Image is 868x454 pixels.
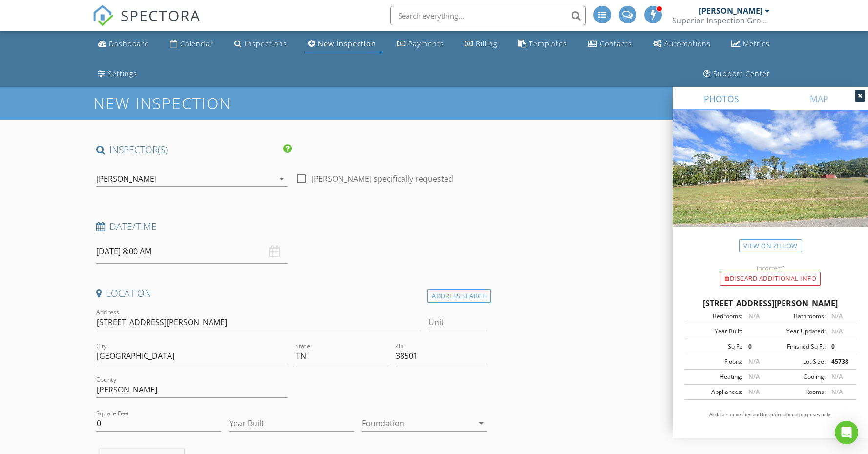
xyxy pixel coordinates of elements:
div: Sq Ft: [687,342,742,351]
a: Settings [94,65,141,83]
img: streetview [673,110,868,251]
label: [PERSON_NAME] specifically requested [311,174,453,184]
a: Automations (Advanced) [649,35,715,53]
div: Metrics [743,39,770,48]
div: Incorrect? [673,264,868,272]
div: Calendar [180,39,213,48]
div: Lot Size: [770,357,826,366]
span: N/A [831,372,843,381]
div: New Inspection [318,39,376,48]
a: View on Zillow [739,239,802,252]
div: Rooms: [770,388,826,396]
div: Address Search [427,289,491,303]
span: N/A [831,312,843,320]
div: Heating: [687,372,742,381]
div: 0 [826,342,853,351]
div: Billing [476,39,497,48]
div: Payments [408,39,444,48]
div: Inspections [245,39,287,48]
a: Inspections [231,35,291,53]
div: [STREET_ADDRESS][PERSON_NAME] [684,297,856,309]
p: All data is unverified and for informational purposes only. [684,412,856,418]
div: Settings [108,69,137,78]
i: arrow_drop_down [475,417,487,429]
div: Support Center [713,69,770,78]
h1: New Inspection [93,95,310,112]
a: New Inspection [304,35,380,53]
div: Dashboard [109,39,149,48]
span: SPECTORA [121,5,201,25]
div: Year Updated: [770,327,826,336]
span: N/A [831,327,843,335]
div: Cooling: [770,372,826,381]
span: N/A [831,388,843,396]
div: Open Intercom Messenger [835,421,858,444]
h4: Date/Time [96,220,487,233]
h4: Location [96,287,487,300]
div: 45738 [826,357,853,366]
a: Calendar [166,35,217,53]
div: Finished Sq Ft: [770,342,826,351]
input: Select date [96,240,288,264]
div: Year Built: [687,327,742,336]
div: Templates [529,39,567,48]
a: PHOTOS [673,87,770,110]
i: arrow_drop_down [276,173,288,185]
span: N/A [748,357,760,366]
div: Bathrooms: [770,312,826,321]
span: N/A [748,312,760,320]
div: Automations [664,39,711,48]
a: Contacts [584,35,636,53]
span: N/A [748,388,760,396]
div: [PERSON_NAME] [96,174,157,183]
span: N/A [748,372,760,381]
h4: INSPECTOR(S) [96,144,292,156]
div: 0 [742,342,770,351]
a: SPECTORA [92,13,201,34]
div: [PERSON_NAME] [699,6,762,16]
div: Discard Additional info [720,272,821,286]
a: MAP [770,87,868,110]
input: Search everything... [390,6,586,25]
div: Contacts [600,39,632,48]
a: Payments [393,35,448,53]
a: Templates [514,35,571,53]
a: Metrics [727,35,774,53]
a: Dashboard [94,35,153,53]
a: Support Center [699,65,774,83]
div: Superior Inspection Group [672,16,770,25]
img: The Best Home Inspection Software - Spectora [92,5,114,26]
a: Billing [461,35,501,53]
div: Appliances: [687,388,742,396]
div: Bedrooms: [687,312,742,321]
div: Floors: [687,357,742,366]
